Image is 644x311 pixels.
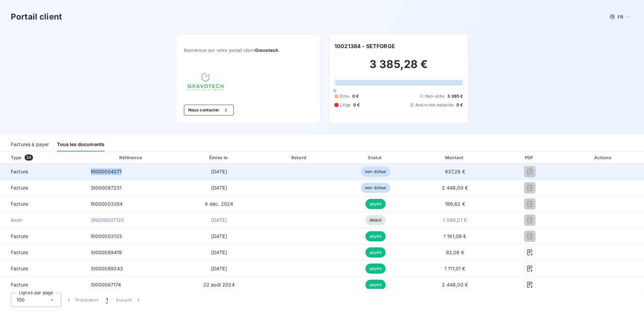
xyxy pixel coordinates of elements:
[340,93,350,99] span: Échu
[262,154,337,161] div: Retard
[91,185,122,191] span: SI000087231
[112,293,146,307] button: Suivant
[447,93,463,99] span: 3 385 €
[211,217,227,223] span: [DATE]
[91,282,121,287] span: SI000067174
[456,102,463,108] span: 0 €
[498,154,561,161] div: PDF
[445,266,465,271] span: 1 111,01 €
[179,154,260,161] div: Émise le
[5,249,80,256] span: Facture
[25,154,33,161] span: 24
[211,169,227,174] span: [DATE]
[91,201,123,207] span: RI000003354
[444,233,466,239] span: 1 191,08 €
[365,280,386,290] span: payée
[5,265,80,272] span: Facture
[61,293,102,307] button: Précédent
[17,297,25,303] span: 100
[333,88,336,93] span: 0
[205,201,233,207] span: 9 déc. 2024
[211,266,227,271] span: [DATE]
[5,201,80,207] span: Facture
[5,217,80,223] span: Avoir
[5,168,80,175] span: Facture
[5,281,80,288] span: Facture
[415,102,454,108] span: Avoirs non associés
[184,47,312,53] span: Bienvenue sur votre portail client .
[353,102,360,108] span: 0 €
[255,47,278,53] span: Gravotech
[365,215,386,225] span: déduit
[106,297,108,303] span: 1
[361,167,390,177] span: non-échue
[203,282,235,287] span: 22 août 2024
[425,93,445,99] span: Non-échu
[11,137,49,151] div: Factures à payer
[5,233,80,240] span: Facture
[184,105,234,115] button: Nous contacter
[442,282,468,287] span: 2 448,00 €
[211,249,227,255] span: [DATE]
[445,201,465,207] span: 186,62 €
[446,249,464,255] span: 92,08 €
[564,154,643,161] div: Actions
[365,247,386,257] span: payée
[334,58,463,78] h2: 3 385,28 €
[618,14,623,20] span: FR
[365,199,386,209] span: payée
[91,249,122,255] span: SI000069419
[443,217,467,223] span: 1 099,01 €
[91,266,123,271] span: SI000069243
[91,169,122,174] span: RI000004271
[102,293,112,307] button: 1
[340,102,351,108] span: Litige
[5,184,80,191] span: Facture
[184,69,227,94] img: Company logo
[445,169,465,174] span: 937,28 €
[119,155,142,160] div: Référence
[91,233,122,239] span: RI000003133
[211,185,227,191] span: [DATE]
[352,93,359,99] span: 0 €
[211,233,227,239] span: [DATE]
[365,264,386,274] span: payée
[11,11,62,23] h3: Portail client
[442,185,468,191] span: 2 448,00 €
[334,42,395,50] h6: 10021384 - SETFORGE
[7,154,84,161] div: Type
[91,217,124,223] span: SN000007120
[365,231,386,241] span: payée
[57,137,104,151] div: Tous les documents
[361,183,390,193] span: non-échue
[339,154,412,161] div: Statut
[414,154,495,161] div: Montant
